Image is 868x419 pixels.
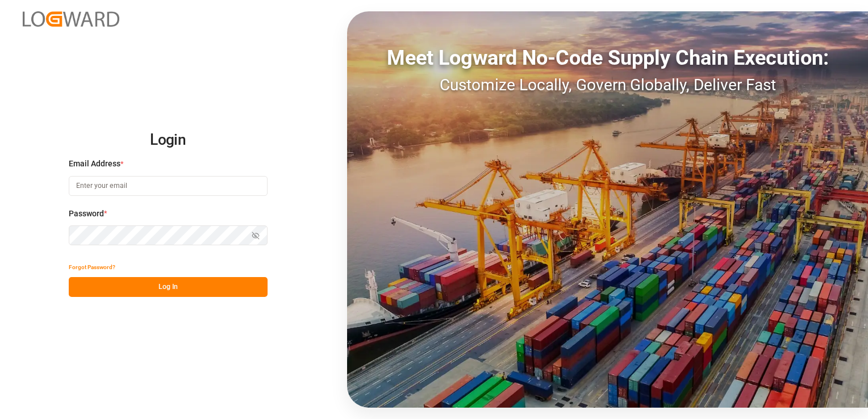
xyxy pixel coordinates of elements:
div: Meet Logward No-Code Supply Chain Execution: [347,43,868,73]
div: Customize Locally, Govern Globally, Deliver Fast [347,73,868,97]
h2: Login [69,122,268,158]
button: Forgot Password? [69,257,115,277]
input: Enter your email [69,176,268,196]
span: Email Address [69,158,120,170]
span: Password [69,208,104,220]
button: Log In [69,277,268,297]
img: Logward_new_orange.png [23,11,119,27]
